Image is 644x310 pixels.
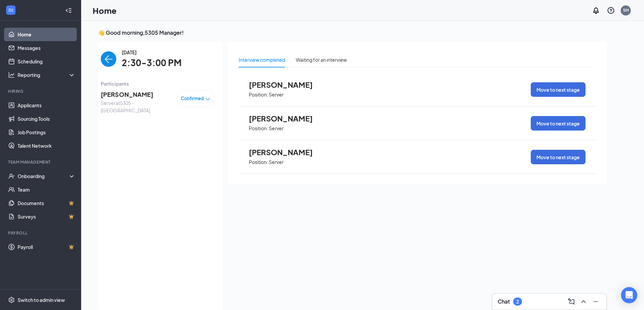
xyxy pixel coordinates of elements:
[18,297,65,303] div: Switch to admin view
[101,80,214,87] span: Participants
[18,125,75,139] a: Job Postings
[249,159,268,165] p: Position:
[18,183,75,196] a: Team
[18,98,75,112] a: Applicants
[8,230,74,236] div: Payroll
[296,56,347,63] div: Waiting for an interview
[531,150,586,164] button: Move to next stage
[579,298,588,306] svg: ChevronUp
[567,298,575,306] svg: ComposeMessage
[18,210,75,223] a: SurveysCrown
[8,72,15,78] svg: Analysis
[531,82,586,97] button: Move to next stage
[249,91,268,98] p: Position:
[607,6,615,15] svg: QuestionInfo
[623,7,629,13] div: 5M
[18,196,75,210] a: DocumentsCrown
[18,240,75,254] a: PayrollCrown
[269,159,284,165] p: Server
[93,5,117,16] h1: Home
[18,72,76,78] div: Reporting
[8,88,74,94] div: Hiring
[18,28,75,41] a: Home
[206,97,210,102] span: down
[621,287,637,303] div: Open Intercom Messenger
[592,298,600,306] svg: Minimize
[101,51,116,67] button: back-button
[18,41,75,55] a: Messages
[18,55,75,68] a: Scheduling
[269,91,284,98] p: Server
[249,125,268,132] p: Position:
[122,49,182,56] span: [DATE]
[249,80,323,89] span: [PERSON_NAME]
[98,29,606,36] h3: 👋 Good morning, 5305 Manager !
[181,95,204,102] span: Confirmed
[122,56,182,70] span: 2:30-3:00 PM
[269,125,284,132] p: Server
[592,6,600,15] svg: Notifications
[101,90,172,99] span: [PERSON_NAME]
[8,173,15,179] svg: UserCheck
[590,296,601,307] button: Minimize
[239,56,285,63] div: Interview completed
[18,173,70,179] div: Onboarding
[7,7,14,13] svg: WorkstreamLogo
[101,99,172,114] span: Server at 5305 - [GEOGRAPHIC_DATA]
[18,139,75,152] a: Talent Network
[566,296,577,307] button: ComposeMessage
[578,296,589,307] button: ChevronUp
[249,114,323,123] span: [PERSON_NAME]
[18,112,75,125] a: Sourcing Tools
[249,148,323,157] span: [PERSON_NAME]
[8,159,74,165] div: Team Management
[531,116,586,131] button: Move to next stage
[498,298,510,305] h3: Chat
[8,297,15,303] svg: Settings
[516,299,519,305] div: 2
[65,7,72,14] svg: Collapse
